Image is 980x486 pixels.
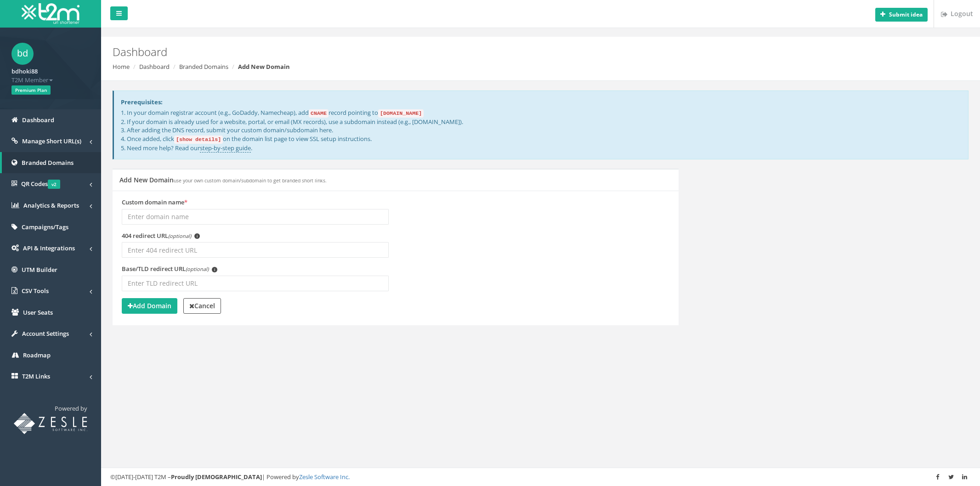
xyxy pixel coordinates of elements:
a: Branded Domains [179,62,228,71]
strong: bdhoki88 [11,67,38,75]
strong: Prerequisites: [121,98,163,106]
span: Manage Short URL(s) [22,137,81,145]
span: Account Settings [22,329,69,338]
span: Campaigns/Tags [22,223,68,231]
a: Dashboard [139,62,170,71]
a: Cancel [183,298,221,314]
span: v2 [48,180,60,189]
h5: Add New Domain [119,176,327,183]
span: bd [11,43,34,65]
span: T2M Member [11,76,90,85]
img: T2M URL Shortener powered by Zesle Software Inc. [14,413,87,434]
span: Powered by [55,404,87,413]
a: bdhoki88 T2M Member [11,65,90,84]
input: Enter domain name [122,209,389,225]
a: step-by-step guide [200,144,251,153]
a: Zesle Software Inc. [299,473,350,481]
input: Enter TLD redirect URL [122,276,389,291]
img: T2M [22,3,79,24]
strong: Add Domain [128,301,171,310]
span: Premium Plan [11,85,51,95]
small: use your own custom domain/subdomain to get branded short links. [174,177,327,184]
p: 1. In your domain registrar account (e.g., GoDaddy, Namecheap), add record pointing to 2. If your... [121,108,961,152]
span: QR Codes [21,180,60,188]
code: [show details] [174,136,223,144]
button: Add Domain [122,298,177,314]
label: 404 redirect URL [122,232,200,240]
input: Enter 404 redirect URL [122,242,389,258]
em: (optional) [168,232,191,239]
span: UTM Builder [22,266,57,274]
span: i [194,233,200,239]
strong: Add New Domain [238,62,290,71]
code: [DOMAIN_NAME] [378,109,424,118]
span: Dashboard [22,116,54,124]
label: Custom domain name [122,198,187,207]
a: Home [113,62,130,71]
span: Roadmap [23,351,51,359]
h2: Dashboard [113,46,824,58]
b: Submit idea [889,11,923,18]
span: Branded Domains [22,158,74,167]
strong: Proudly [DEMOGRAPHIC_DATA] [171,473,262,481]
em: (optional) [186,266,209,272]
button: Submit idea [875,8,928,22]
span: T2M Links [22,372,50,380]
label: Base/TLD redirect URL [122,265,217,273]
code: CNAME [309,109,329,118]
span: i [212,267,217,272]
span: CSV Tools [22,287,49,295]
strong: Cancel [189,301,215,310]
div: ©[DATE]-[DATE] T2M – | Powered by [110,473,971,481]
span: User Seats [23,308,53,316]
span: Analytics & Reports [23,201,79,209]
span: API & Integrations [23,244,75,252]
